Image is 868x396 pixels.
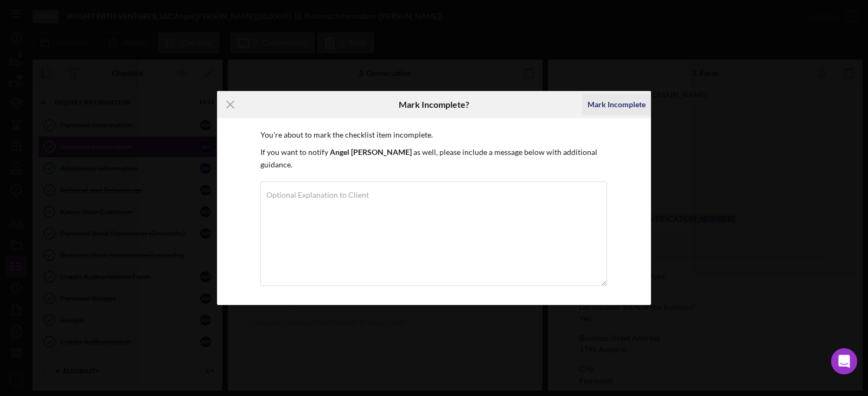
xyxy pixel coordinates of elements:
div: Mark Incomplete [588,94,646,115]
h6: Mark Incomplete? [399,100,469,109]
b: Angel [PERSON_NAME] [330,147,412,157]
div: Open Intercom Messenger [831,348,857,374]
p: If you want to notify as well, please include a message below with additional guidance. [260,146,608,171]
p: You're about to mark the checklist item incomplete. [260,129,608,141]
button: Mark Incomplete [582,94,651,115]
label: Optional Explanation to Client [266,191,369,199]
